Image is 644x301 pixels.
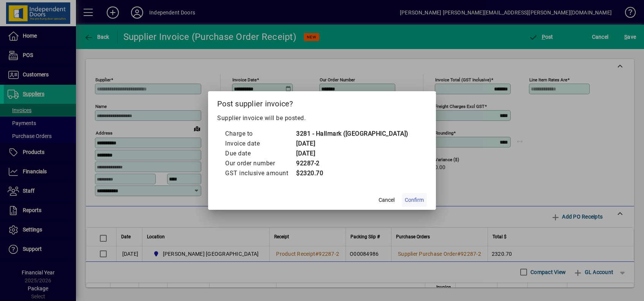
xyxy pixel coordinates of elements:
button: Cancel [374,193,399,207]
td: $2320.70 [296,168,409,178]
td: Invoice date [225,139,296,149]
td: [DATE] [296,149,409,158]
td: Our order number [225,158,296,168]
td: 92287-2 [296,158,409,168]
span: Cancel [379,196,395,204]
td: [DATE] [296,139,409,149]
td: 3281 - Hallmark ([GEOGRAPHIC_DATA]) [296,129,409,139]
h2: Post supplier invoice? [208,91,436,113]
p: Supplier invoice will be posted. [217,114,427,123]
span: Confirm [405,196,424,204]
button: Confirm [402,193,427,207]
td: Charge to [225,129,296,139]
td: Due date [225,149,296,158]
td: GST inclusive amount [225,168,296,178]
